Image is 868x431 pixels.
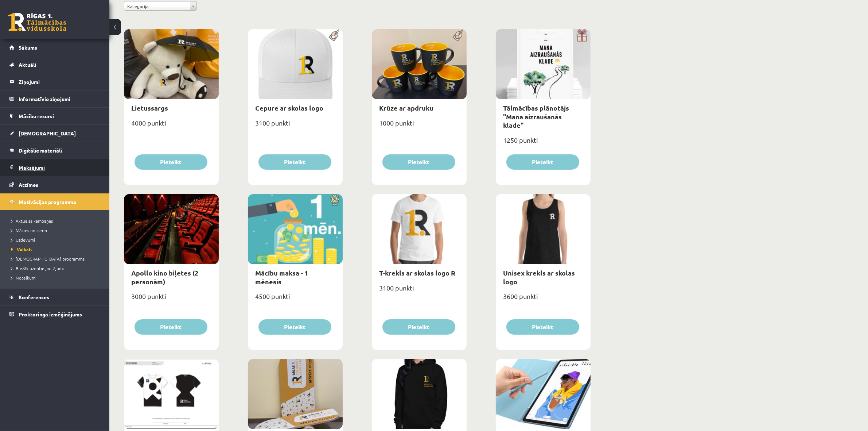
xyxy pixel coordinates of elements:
[9,159,100,176] a: Maksājumi
[8,13,66,31] a: Rīgas 1. Tālmācības vidusskola
[372,282,467,300] div: 3100 punkti
[506,319,579,335] button: Pieteikt
[11,218,53,224] span: Aktuālās kampaņas
[9,289,100,305] a: Konferences
[19,147,62,154] span: Digitālie materiāli
[496,290,591,308] div: 3600 punkti
[19,73,100,90] legend: Ziņojumi
[124,117,219,135] div: 4000 punkti
[496,134,591,152] div: 1250 punkti
[9,108,100,124] a: Mācību resursi
[11,227,47,233] span: Mācies un ziedo
[11,255,102,262] a: [DEMOGRAPHIC_DATA] programma
[574,29,591,42] img: Dāvana ar pārsteigumu
[9,73,100,90] a: Ziņojumi
[9,91,100,107] a: Informatīvie ziņojumi
[503,104,569,129] a: Tālmācības plānotājs "Mana aizraušanās klade"
[19,199,76,205] span: Motivācijas programma
[379,269,455,277] a: T-krekls ar skolas logo R
[9,56,100,73] a: Aktuāli
[503,269,575,285] a: Unisex krekls ar skolas logo
[382,154,455,170] button: Pieteikt
[11,265,102,272] a: Biežāk uzdotie jautājumi
[11,237,35,243] span: Uzdevumi
[11,256,85,262] span: [DEMOGRAPHIC_DATA] programma
[382,319,455,335] button: Pieteikt
[255,104,323,112] a: Cepure ar skolas logo
[131,104,168,112] a: Lietussargs
[19,130,76,136] span: [DEMOGRAPHIC_DATA]
[11,274,102,281] a: Noteikumi
[131,269,198,285] a: Apollo kino biļetes (2 personām)
[258,154,331,170] button: Pieteikt
[326,29,343,42] img: Populāra prece
[135,154,207,170] button: Pieteikt
[135,319,207,335] button: Pieteikt
[255,269,308,285] a: Mācību maksa - 1 mēnesis
[11,246,102,253] a: Veikals
[124,290,219,308] div: 3000 punkti
[9,39,100,56] a: Sākums
[19,311,82,318] span: Proktoringa izmēģinājums
[127,1,187,11] span: Kategorija
[372,117,467,135] div: 1000 punkti
[11,275,36,281] span: Noteikumi
[19,113,54,119] span: Mācību resursi
[9,125,100,142] a: [DEMOGRAPHIC_DATA]
[19,61,36,68] span: Aktuāli
[248,117,343,135] div: 3100 punkti
[11,227,102,234] a: Mācies un ziedo
[19,181,38,188] span: Atzīmes
[9,176,100,193] a: Atzīmes
[11,246,32,252] span: Veikals
[258,319,331,335] button: Pieteikt
[124,1,197,11] a: Kategorija
[450,29,467,42] img: Populāra prece
[248,290,343,308] div: 4500 punkti
[9,306,100,323] a: Proktoringa izmēģinājums
[9,193,100,210] a: Motivācijas programma
[379,104,433,112] a: Krūze ar apdruku
[9,142,100,159] a: Digitālie materiāli
[506,154,579,170] button: Pieteikt
[11,236,102,243] a: Uzdevumi
[11,265,64,271] span: Biežāk uzdotie jautājumi
[19,44,37,51] span: Sākums
[19,91,100,107] legend: Informatīvie ziņojumi
[19,159,100,176] legend: Maksājumi
[19,294,49,300] span: Konferences
[11,218,102,224] a: Aktuālās kampaņas
[326,194,343,207] img: Atlaide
